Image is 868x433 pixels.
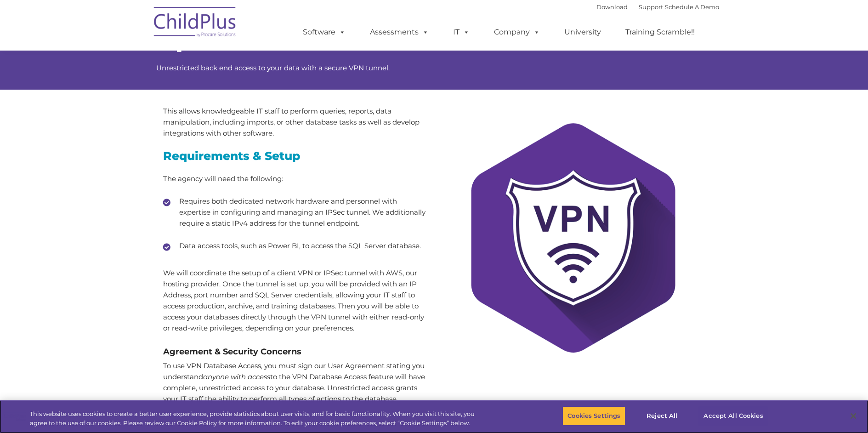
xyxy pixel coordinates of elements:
[485,23,549,41] a: Company
[555,23,610,41] a: University
[596,3,719,11] font: |
[278,53,306,60] span: Last name
[633,406,691,426] button: Reject All
[163,345,427,358] h4: Agreement & Security Concerns
[361,23,438,41] a: Assessments
[596,3,628,11] a: Download
[665,3,719,11] a: Schedule A Demo
[179,240,427,251] p: Data access tools, such as Power BI, to access the SQL Server database.
[179,196,427,229] p: Requires both dedicated network hardware and personnel with expertise in configuring and managing...
[163,106,427,139] p: This allows knowledgeable IT staff to perform queries, reports, data manipulation, including impo...
[149,0,241,46] img: ChildPlus by Procare Solutions
[698,406,768,426] button: Accept All Cookies
[30,410,477,427] div: This website uses cookies to create a better user experience, provide statistics about user visit...
[163,173,427,184] p: The agency will need the following:
[203,372,270,381] em: anyone with access
[639,3,663,11] a: Support
[163,268,427,334] p: We will coordinate the setup of a client VPN or IPSec tunnel with AWS, our hosting provider. Once...
[562,406,625,426] button: Cookies Settings
[444,23,479,41] a: IT
[616,23,704,41] a: Training Scramble!!
[278,91,317,98] span: Phone number
[843,406,863,426] button: Close
[163,150,427,162] h3: Requirements & Setup
[441,106,705,370] img: VPN
[294,23,355,41] a: Software
[156,63,390,72] span: Unrestricted back end access to your data with a secure VPN tunnel.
